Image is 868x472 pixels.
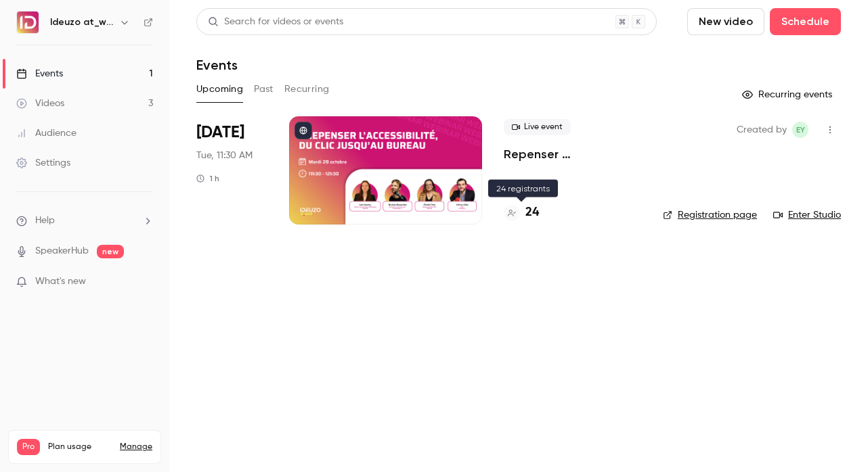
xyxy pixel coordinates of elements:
h1: Events [196,57,238,73]
a: Repenser l’accessibilité, du clic jusqu’au bureau [504,146,641,162]
div: Audience [16,126,77,140]
div: Settings [16,156,70,170]
span: [DATE] [196,122,244,143]
a: 24 [504,204,539,222]
button: New video [687,8,764,35]
span: Pro [17,439,40,455]
a: Registration page [663,208,757,222]
button: Recurring events [736,84,841,105]
div: Oct 28 Tue, 11:30 AM (Europe/Paris) [196,116,267,225]
div: Events [16,67,63,80]
div: Search for videos or events [208,15,343,29]
h4: 24 [525,204,539,222]
a: Enter Studio [773,208,841,222]
button: Recurring [284,78,330,100]
span: Plan usage [48,442,112,452]
button: Past [254,78,274,100]
button: Upcoming [196,78,243,100]
span: new [97,245,124,258]
span: What's new [35,275,86,289]
span: Eva Yahiaoui [792,122,808,138]
div: 1 h [196,173,219,184]
h6: Ideuzo at_work [50,16,114,29]
iframe: Noticeable Trigger [137,276,153,288]
button: Schedule [770,8,841,35]
li: help-dropdown-opener [16,214,153,228]
img: Ideuzo at_work [17,11,39,33]
div: Videos [16,97,64,110]
span: Live event [504,119,571,135]
a: SpeakerHub [35,244,89,258]
span: Help [35,214,55,228]
a: Manage [120,442,152,452]
span: Tue, 11:30 AM [196,149,253,162]
span: EY [796,122,805,138]
span: Created by [737,122,787,138]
